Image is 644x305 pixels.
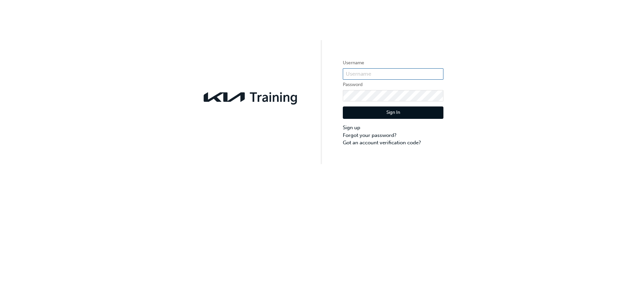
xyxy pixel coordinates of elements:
a: Sign up [343,124,443,132]
label: Password [343,81,443,89]
a: Got an account verification code? [343,139,443,147]
button: Sign In [343,106,443,119]
label: Username [343,59,443,67]
a: Forgot your password? [343,132,443,139]
input: Username [343,68,443,80]
img: kia-training [201,88,301,106]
